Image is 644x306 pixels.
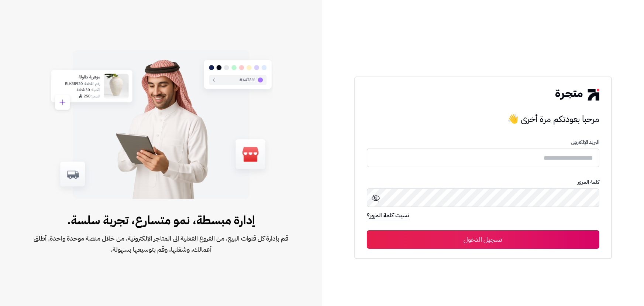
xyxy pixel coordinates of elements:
a: نسيت كلمة المرور؟ [367,211,409,221]
p: البريد الإلكترونى [367,139,599,145]
img: logo-2.png [555,89,599,101]
h3: مرحبا بعودتكم مرة أخرى 👋 [367,112,599,126]
span: قم بإدارة كل قنوات البيع، من الفروع الفعلية إلى المتاجر الإلكترونية، من خلال منصة موحدة واحدة. أط... [24,233,299,255]
p: كلمة المرور [367,179,599,185]
span: إدارة مبسطة، نمو متسارع، تجربة سلسة. [24,211,299,229]
button: تسجيل الدخول [367,230,599,249]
